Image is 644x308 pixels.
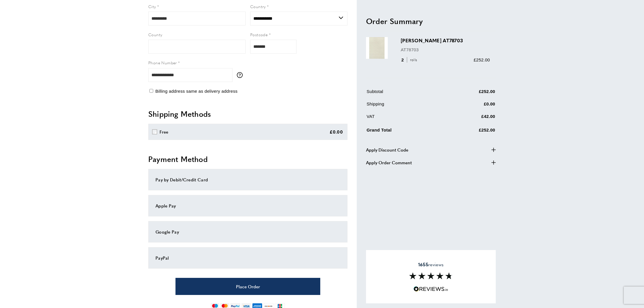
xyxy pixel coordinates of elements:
div: Pay by Debit/Credit Card [155,176,340,183]
h2: Payment Method [148,154,347,164]
h2: Shipping Methods [148,109,347,119]
span: Apply Discount Code [366,146,408,153]
td: £42.00 [445,113,495,124]
span: City [148,3,156,9]
td: Grand Total [367,125,444,138]
div: PayPal [155,254,340,261]
button: Place Order [175,278,320,295]
div: Google Pay [155,228,340,235]
td: £252.00 [445,88,495,99]
td: £0.00 [445,100,495,112]
p: AT78703 [401,46,490,53]
td: VAT [367,113,444,124]
strong: 1655 [418,261,428,268]
div: £0.00 [330,128,343,135]
span: County [148,32,162,37]
img: Reviews section [409,272,453,279]
img: Reviews.io 5 stars [414,286,448,292]
img: Jules AT78703 [366,37,388,59]
div: 2 [401,56,419,63]
span: Billing address same as delivery address [155,89,237,94]
span: Country [250,3,266,9]
h3: [PERSON_NAME] AT78703 [401,37,490,44]
div: Apple Pay [155,202,340,209]
input: Billing address same as delivery address [149,89,153,93]
h2: Order Summary [366,16,496,26]
div: Free [160,128,169,135]
td: Shipping [367,100,444,112]
span: Phone Number [148,60,177,65]
span: rolls [407,57,419,63]
button: More information [237,72,246,78]
span: reviews [418,262,444,267]
span: Postcode [250,32,268,37]
span: Apply Order Comment [366,159,412,166]
span: £252.00 [474,57,490,62]
td: £252.00 [445,125,495,138]
td: Subtotal [367,88,444,99]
